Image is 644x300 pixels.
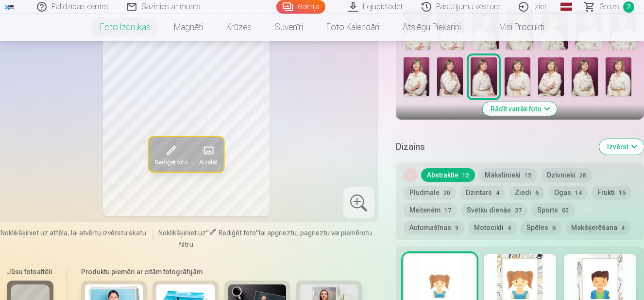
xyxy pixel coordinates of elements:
h5: Dizains [396,140,592,154]
span: Grozs [599,1,619,13]
button: Dzīvnieki28 [541,168,592,182]
span: 6 [535,190,539,196]
span: 15 [525,172,531,179]
span: 2 [623,1,634,13]
button: Spēles6 [521,221,561,234]
span: 20 [443,190,450,196]
span: 17 [444,207,451,214]
button: Abstraktie12 [421,168,475,182]
span: 4 [496,190,499,196]
span: lai apgrieztu, pagrieztu vai piemērotu filtru [179,229,372,248]
button: Sports60 [531,203,575,217]
span: 6 [552,225,556,231]
button: Automašīnas9 [404,221,464,234]
span: 4 [621,225,625,231]
span: " [256,229,259,237]
span: Rediģēt foto [219,229,256,237]
button: Ogas14 [548,186,588,199]
a: Foto kalendāri [315,14,391,41]
a: Suvenīri [263,14,315,41]
button: Ziedi6 [509,186,544,199]
span: " [206,229,209,237]
a: Foto izdrukas [88,14,162,41]
button: Meitenēm17 [404,203,457,217]
span: Noklikšķiniet uz attēla, lai atvērtu izvērstu skatu [0,228,146,238]
span: 28 [579,172,586,179]
span: 37 [515,207,522,214]
button: Aizstāt [193,137,223,172]
span: 9 [455,225,458,231]
button: Makšķerēšana4 [565,221,630,234]
a: Atslēgu piekariņi [391,14,473,41]
span: 15 [619,190,626,196]
span: 14 [575,190,582,196]
a: Krūzes [215,14,263,41]
button: Motocikli4 [468,221,517,234]
img: /fa1 [4,4,15,10]
span: Rediģēt foto [154,158,187,166]
a: Magnēti [162,14,215,41]
span: 4 [508,225,511,231]
span: Noklikšķiniet uz [158,229,206,237]
button: Rādīt vairāk foto [483,102,557,116]
button: Svētku dienās37 [461,203,527,217]
h6: Produktu piemēri ar citām fotogrāfijām [77,267,366,277]
button: Mākslinieki15 [479,168,537,182]
h6: Jūsu fotoattēli [7,267,53,277]
button: Rediģēt foto [149,137,193,172]
button: Izvērst [599,139,644,155]
span: 60 [562,207,569,214]
a: Visi produkti [473,14,556,41]
button: Dzintars4 [460,186,505,199]
button: Pludmale20 [404,186,456,199]
span: Aizstāt [199,158,218,166]
button: Frukti15 [592,186,631,199]
span: 12 [462,172,469,179]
